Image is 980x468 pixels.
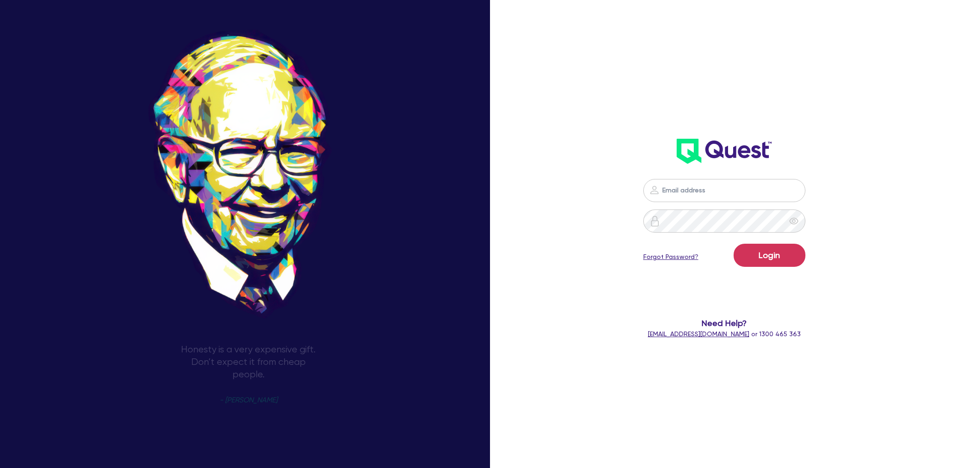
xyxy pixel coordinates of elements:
a: Forgot Password? [643,252,698,262]
span: Need Help? [591,317,857,329]
span: or 1300 465 363 [648,330,801,338]
span: eye [789,216,798,226]
img: wH2k97JdezQIQAAAABJRU5ErkJggg== [677,139,772,164]
button: Login [734,244,805,267]
span: - [PERSON_NAME] [220,397,277,404]
a: [EMAIL_ADDRESS][DOMAIN_NAME] [648,330,749,338]
img: icon-password [649,216,660,227]
input: Email address [643,179,805,202]
img: icon-password [649,185,660,196]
